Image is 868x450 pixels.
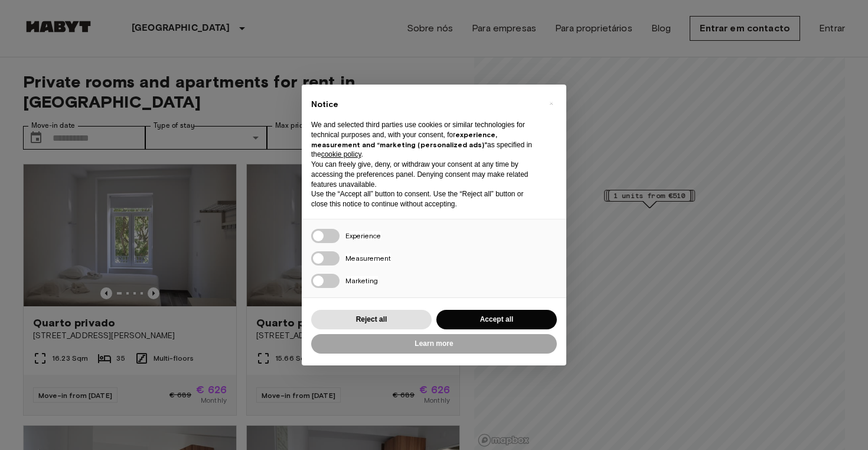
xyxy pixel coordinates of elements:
[345,254,391,263] span: Measurement
[311,99,538,111] h2: Notice
[311,310,432,329] button: Reject all
[311,189,538,209] p: Use the “Accept all” button to consent. Use the “Reject all” button or close this notice to conti...
[549,96,553,111] span: ×
[345,231,381,240] span: Experience
[321,150,361,158] a: cookie policy
[311,334,557,354] button: Learn more
[311,130,497,149] strong: experience, measurement and “marketing (personalized ads)”
[311,120,538,160] p: We and selected third parties use cookies or similar technologies for technical purposes and, wit...
[345,276,378,285] span: Marketing
[311,160,538,189] p: You can freely give, deny, or withdraw your consent at any time by accessing the preferences pane...
[436,310,557,329] button: Accept all
[541,94,560,113] button: Close this notice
